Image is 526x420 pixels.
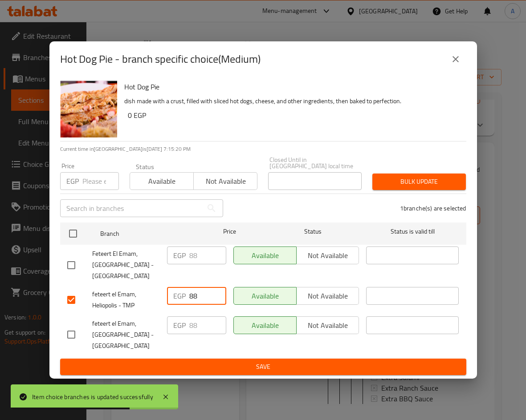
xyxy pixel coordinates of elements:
[189,246,226,264] input: Please enter price
[296,287,359,305] button: Not available
[379,176,459,187] span: Bulk update
[197,175,254,188] span: Not available
[60,199,203,217] input: Search in branches
[193,172,257,190] button: Not available
[300,290,356,303] span: Not available
[60,81,117,137] img: Hot Dog Pie
[128,109,459,121] h6: 0 EGP
[60,52,261,66] h2: Hot Dog Pie - branch specific choice(Medium)
[60,359,466,375] button: Save
[100,228,193,239] span: Branch
[66,176,79,186] p: EGP
[266,226,359,237] span: Status
[189,316,226,334] input: Please enter price
[366,226,459,237] span: Status is valid till
[372,174,466,190] button: Bulk update
[173,320,186,331] p: EGP
[400,204,466,213] p: 1 branche(s) are selected
[92,248,160,282] span: Feteert El Emam, [GEOGRAPHIC_DATA] - [GEOGRAPHIC_DATA]
[32,392,153,402] div: Item choice branches is updated successfully
[67,361,459,372] span: Save
[130,172,194,190] button: Available
[233,287,297,305] button: Available
[173,250,186,261] p: EGP
[82,172,119,190] input: Please enter price
[200,226,259,237] span: Price
[124,96,459,107] p: dish made with a crust, filled with sliced hot dogs, cheese, and other ingredients, then baked to...
[189,287,226,305] input: Please enter price
[92,289,160,311] span: feteert el Emam, Heliopolis - TMP
[92,318,160,351] span: feteert el Emam, [GEOGRAPHIC_DATA] - [GEOGRAPHIC_DATA]
[445,48,466,70] button: close
[124,81,459,93] h6: Hot Dog Pie
[173,291,186,301] p: EGP
[134,175,190,188] span: Available
[60,145,466,153] p: Current time in [GEOGRAPHIC_DATA] is [DATE] 7:15:20 PM
[237,290,293,303] span: Available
